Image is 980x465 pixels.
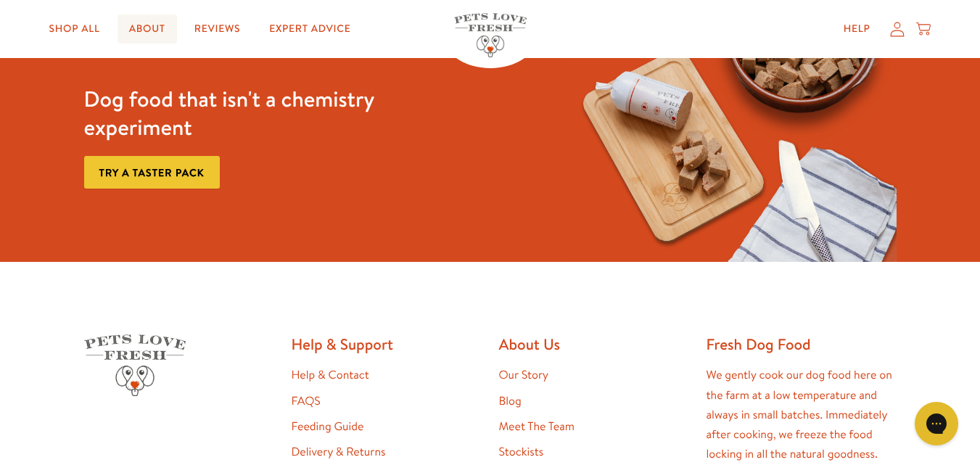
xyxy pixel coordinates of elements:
[292,393,321,409] a: FAQS
[84,334,186,396] img: Pets Love Fresh
[292,419,364,435] a: Feeding Guide
[258,15,362,44] a: Expert Advice
[292,334,482,354] h2: Help & Support
[292,444,386,460] a: Delivery & Returns
[499,334,689,354] h2: About Us
[564,12,896,262] img: Fussy
[499,444,544,460] a: Stockists
[832,15,882,44] a: Help
[118,15,177,44] a: About
[499,419,575,435] a: Meet The Team
[292,367,369,383] a: Help & Contact
[499,367,549,383] a: Our Story
[38,15,112,44] a: Shop All
[84,156,220,189] a: Try a taster pack
[499,393,522,409] a: Blog
[707,366,897,464] p: We gently cook our dog food here on the farm at a low temperature and always in small batches. Im...
[183,15,252,44] a: Reviews
[707,334,897,354] h2: Fresh Dog Food
[84,85,416,141] h3: Dog food that isn't a chemistry experiment
[907,397,965,450] iframe: Gorgias live chat messenger
[454,13,527,57] img: Pets Love Fresh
